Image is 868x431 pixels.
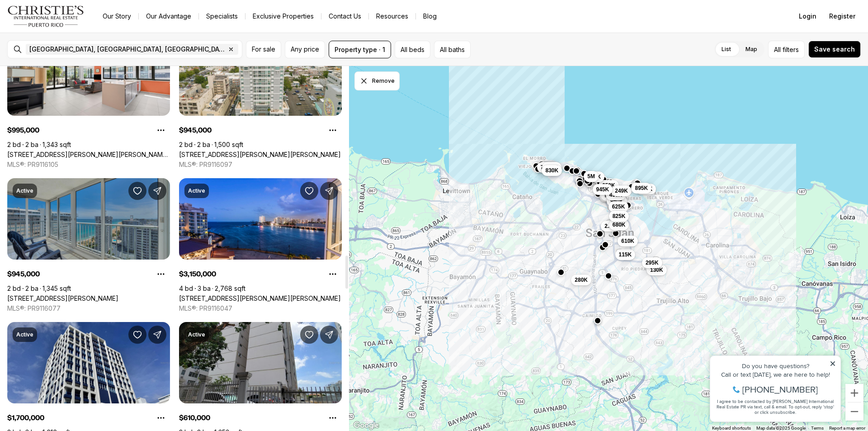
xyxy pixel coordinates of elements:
[604,192,618,199] span: 995K
[613,213,626,220] span: 825K
[537,162,557,173] button: 749K
[9,20,131,27] div: Do you have questions?
[541,164,554,171] span: 749K
[829,13,855,20] span: Register
[600,190,620,201] button: 435K
[575,276,588,284] span: 280K
[16,187,33,194] p: Active
[285,41,325,58] button: Any price
[152,409,170,427] button: Property options
[814,46,855,53] span: Save search
[619,251,632,258] span: 115K
[783,45,799,54] span: filters
[148,182,166,200] button: Share Property
[252,46,275,53] span: For sale
[542,162,561,173] button: 1.3M
[714,41,738,57] label: List
[434,41,471,58] button: All baths
[148,326,166,344] button: Share Property
[37,43,113,52] span: [PHONE_NUMBER]
[369,10,415,23] a: Resources
[9,29,131,35] div: Call or text [DATE], we are here to help!
[609,191,623,199] span: 450K
[829,426,865,431] a: Report a map error
[291,46,319,53] span: Any price
[808,41,861,58] button: Save search
[300,326,318,344] button: Save Property: 76 COND KINGS COURT #602
[329,41,391,58] button: Property type · 1
[152,121,170,139] button: Property options
[824,7,861,25] button: Register
[610,198,623,205] span: 950K
[188,331,205,338] p: Active
[584,171,599,182] button: 5M
[324,409,342,427] button: Property options
[16,331,33,338] p: Active
[354,71,400,90] button: Dismiss drawing
[650,266,663,274] span: 130K
[609,211,629,222] button: 825K
[845,403,863,421] button: Zoom out
[593,184,613,195] button: 945K
[774,45,781,54] span: All
[845,384,863,402] button: Zoom in
[799,13,816,20] span: Login
[128,326,146,344] button: Save Property: 14 DELCASSE #704
[618,236,638,246] button: 610K
[320,326,338,344] button: Share Property
[609,201,629,212] button: 625K
[613,221,626,228] span: 680K
[587,173,595,180] span: 5M
[395,41,430,58] button: All beds
[599,180,619,191] button: 650K
[7,151,170,159] a: 1511 PONCE DE LEÓN AVE #1021, SAN JUAN PR, 00909
[128,182,146,200] button: Save Property: 1477 ASHFORD AVE #2206
[615,187,628,194] span: 249K
[621,237,634,245] span: 610K
[642,257,662,268] button: 295K
[768,41,805,58] button: Allfilters
[606,189,626,200] button: 450K
[738,41,764,57] label: Map
[324,121,342,139] button: Property options
[324,265,342,283] button: Property options
[95,10,138,23] a: Our Story
[199,10,245,23] a: Specialists
[7,294,118,303] a: 1477 ASHFORD AVE #2206, SAN JUAN PR, 00907
[545,167,558,174] span: 830K
[635,185,648,192] span: 895K
[245,10,321,23] a: Exclusive Properties
[599,191,620,202] button: 499K
[416,10,444,23] a: Blog
[139,10,198,23] a: Our Advantage
[602,182,615,189] span: 650K
[596,186,609,193] span: 945K
[7,5,85,27] img: logo
[188,187,205,194] p: Active
[611,185,632,196] button: 249K
[179,151,341,159] a: 305 VILLAMIL #1712, SAN JUAN PR, 00907
[604,223,617,230] span: 2.3M
[609,219,629,230] button: 680K
[631,183,651,194] button: 895K
[601,190,621,201] button: 995K
[542,165,562,176] button: 830K
[601,221,620,232] button: 2.3M
[793,7,822,25] button: Login
[11,56,129,73] span: I agree to be contacted by [PERSON_NAME] International Real Estate PR via text, call & email. To ...
[811,426,824,431] a: Terms (opens in new tab)
[646,259,659,266] span: 295K
[646,265,667,275] button: 130K
[179,294,341,303] a: 5 MUNOZ RIVERA AVE #504, SAN JUAN PR, 00901
[546,164,558,171] span: 1.3M
[246,41,281,58] button: For sale
[607,196,627,207] button: 950K
[612,203,625,210] span: 625K
[756,426,806,431] span: Map data ©2025 Google
[615,249,636,260] button: 115K
[152,265,170,283] button: Property options
[300,182,318,200] button: Save Property: 5 MUNOZ RIVERA AVE #504
[321,10,368,23] button: Contact Us
[320,182,338,200] button: Share Property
